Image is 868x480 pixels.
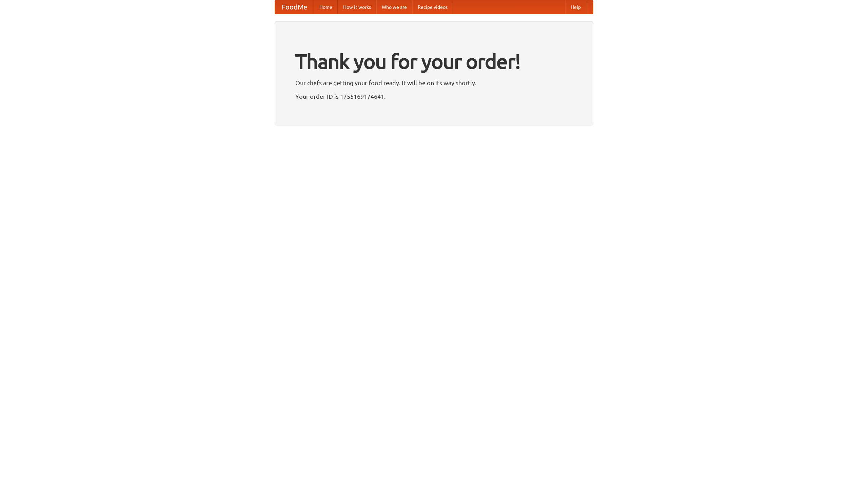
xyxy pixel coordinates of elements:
h1: Thank you for your order! [295,45,573,78]
a: Home [314,0,338,14]
a: Who we are [376,0,412,14]
a: Recipe videos [412,0,453,14]
p: Our chefs are getting your food ready. It will be on its way shortly. [295,78,573,88]
a: How it works [338,0,376,14]
p: Your order ID is 1755169174641. [295,91,573,101]
a: Help [565,0,586,14]
a: FoodMe [275,0,314,14]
